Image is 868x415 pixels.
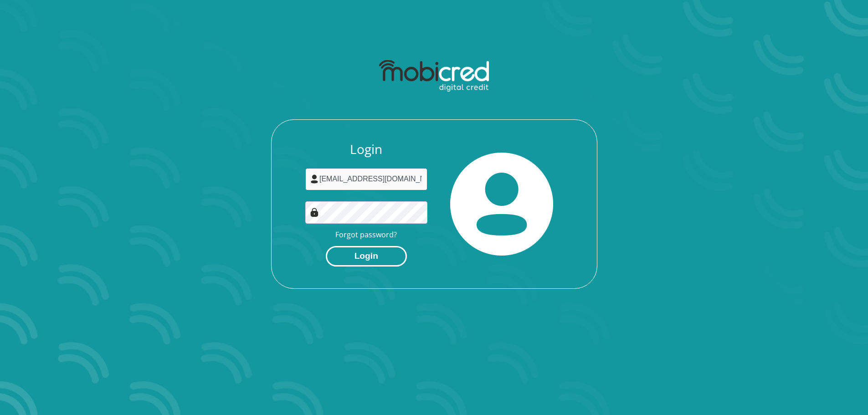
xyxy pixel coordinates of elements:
button: Login [326,246,407,266]
img: mobicred logo [379,60,489,92]
h3: Login [305,142,427,157]
img: user-icon image [310,174,319,184]
img: Image [310,208,319,217]
input: Username [305,168,427,190]
a: Forgot password? [335,230,397,240]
